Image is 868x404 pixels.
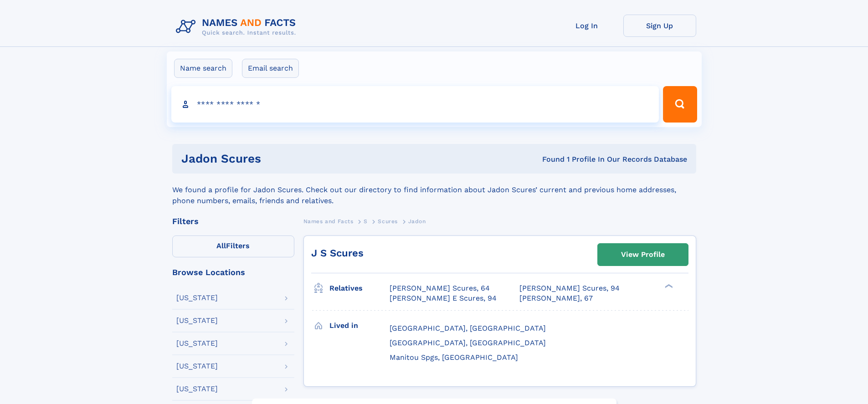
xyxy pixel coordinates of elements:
div: ❯ [663,283,673,289]
a: Scures [378,215,398,227]
label: Email search [242,59,299,78]
a: J S Scures [311,247,364,259]
span: [GEOGRAPHIC_DATA], [GEOGRAPHIC_DATA] [390,338,546,347]
label: Filters [172,235,294,257]
h3: Relatives [329,281,390,296]
div: [US_STATE] [176,317,218,324]
div: Found 1 Profile In Our Records Database [401,154,687,164]
a: Log In [550,15,623,37]
div: [US_STATE] [176,385,218,393]
div: [US_STATE] [176,340,218,347]
button: Search Button [663,86,697,123]
span: [GEOGRAPHIC_DATA], [GEOGRAPHIC_DATA] [390,324,546,332]
span: Jadon [408,218,426,225]
div: Browse Locations [172,268,294,276]
a: S [364,215,368,227]
a: Sign Up [623,15,696,37]
label: Name search [174,59,232,78]
a: [PERSON_NAME] Scures, 94 [519,283,620,293]
span: Scures [378,218,398,225]
span: S [364,218,368,225]
div: We found a profile for Jadon Scures. Check out our directory to find information about Jadon Scur... [172,174,696,206]
h1: Jadon Scures [181,153,402,164]
img: Logo Names and Facts [172,15,303,39]
h3: Lived in [329,318,390,333]
div: View Profile [621,244,665,265]
a: View Profile [598,244,688,266]
span: Manitou Spgs, [GEOGRAPHIC_DATA] [390,353,518,362]
a: [PERSON_NAME] E Scures, 94 [390,293,497,303]
div: Filters [172,217,294,225]
a: [PERSON_NAME], 67 [519,293,593,303]
div: [US_STATE] [176,363,218,370]
a: [PERSON_NAME] Scures, 64 [390,283,490,293]
div: [US_STATE] [176,294,218,302]
input: search input [171,86,659,123]
span: All [216,241,226,250]
a: Names and Facts [303,215,354,227]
